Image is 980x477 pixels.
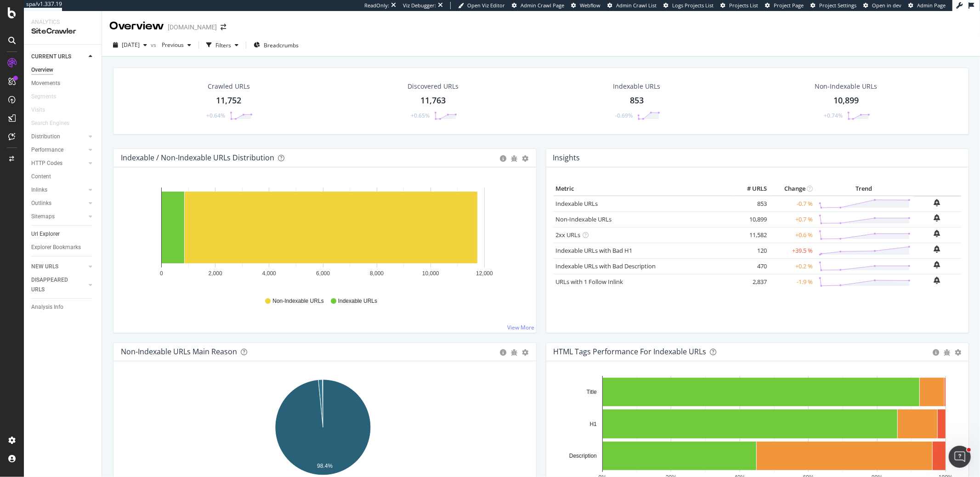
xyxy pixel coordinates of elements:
[31,105,45,115] div: Visits
[158,41,184,49] span: Previous
[158,38,195,52] button: Previous
[31,52,86,62] a: CURRENT URLS
[31,26,94,37] div: SiteCrawler
[732,227,769,243] td: 11,582
[500,155,507,162] div: circle-info
[31,79,95,88] a: Movements
[819,2,856,9] span: Project Settings
[31,262,58,272] div: NEW URLS
[732,243,769,258] td: 120
[316,270,330,277] text: 6,000
[769,227,815,243] td: +0.6 %
[944,349,950,356] div: bug
[31,172,95,182] a: Content
[221,24,226,30] div: arrow-right-arrow-left
[31,302,63,312] div: Analysis Info
[769,243,815,258] td: +39.5 %
[872,2,901,9] span: Open in dev
[109,38,151,52] button: [DATE]
[122,41,140,49] span: 2025 Sep. 5th
[364,2,389,9] div: ReadOnly:
[250,38,302,52] button: Breadcrumbs
[815,182,913,196] th: Trend
[31,243,95,252] a: Explorer Bookmarks
[833,95,859,107] div: 10,899
[31,18,94,26] div: Analytics
[511,155,518,162] div: bug
[264,41,299,49] span: Breadcrumbs
[151,41,158,49] span: vs
[553,152,580,164] h4: Insights
[556,215,612,223] a: Non-Indexable URLs
[613,82,660,91] div: Indexable URLs
[467,2,505,9] span: Open Viz Editor
[732,196,769,212] td: 853
[586,389,597,395] text: Title
[31,275,78,295] div: DISAPPEARED URLS
[554,182,733,196] th: Metric
[206,112,225,119] div: +0.64%
[31,132,60,142] div: Distribution
[31,199,51,208] div: Outlinks
[31,65,53,75] div: Overview
[589,421,597,427] text: H1
[556,246,633,255] a: Indexable URLs with Bad H1
[31,212,86,221] a: Sitemaps
[458,2,505,9] a: Open Viz Editor
[554,347,707,356] div: HTML Tags Performance for Indexable URLs
[31,79,60,88] div: Movements
[815,82,878,91] div: Non-Indexable URLs
[31,119,79,128] a: Search Engines
[569,453,596,459] text: Description
[934,261,940,268] div: bell-plus
[31,262,86,272] a: NEW URLS
[476,270,493,277] text: 12,000
[571,2,600,9] a: Webflow
[31,159,62,168] div: HTTP Codes
[31,229,95,239] a: Url Explorer
[422,270,439,277] text: 10,000
[338,297,377,305] span: Indexable URLs
[607,2,657,9] a: Admin Crawl List
[556,199,598,208] a: Indexable URLs
[31,159,86,168] a: HTTP Codes
[934,277,940,284] div: bell-plus
[420,95,446,107] div: 11,763
[403,2,436,9] div: Viz Debugger:
[933,349,939,356] div: circle-info
[934,245,940,253] div: bell-plus
[732,274,769,290] td: 2,837
[215,41,231,49] div: Filters
[824,112,843,119] div: +0.74%
[31,275,86,295] a: DISAPPEARED URLS
[31,119,69,128] div: Search Engines
[370,270,384,277] text: 8,000
[556,278,623,286] a: URLs with 1 Follow Inlink
[168,23,217,32] div: [DOMAIN_NAME]
[616,2,657,9] span: Admin Crawl List
[521,2,564,9] span: Admin Crawl Page
[934,199,940,206] div: bell-plus
[500,349,507,356] div: circle-info
[512,2,564,9] a: Admin Crawl Page
[121,153,274,162] div: Indexable / Non-Indexable URLs Distribution
[580,2,600,9] span: Webflow
[774,2,804,9] span: Project Page
[732,182,769,196] th: # URLS
[672,2,714,9] span: Logs Projects List
[408,82,459,91] div: Discovered URLs
[556,231,581,239] a: 2xx URLs
[208,82,250,91] div: Crawled URLs
[769,274,815,290] td: -1.9 %
[810,2,856,9] a: Project Settings
[917,2,946,9] span: Admin Page
[511,349,518,356] div: bug
[522,349,529,356] div: gear
[934,230,940,237] div: bell-plus
[121,182,525,289] svg: A chart.
[31,185,47,195] div: Inlinks
[160,270,163,277] text: 0
[411,112,430,119] div: +0.65%
[31,172,51,182] div: Content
